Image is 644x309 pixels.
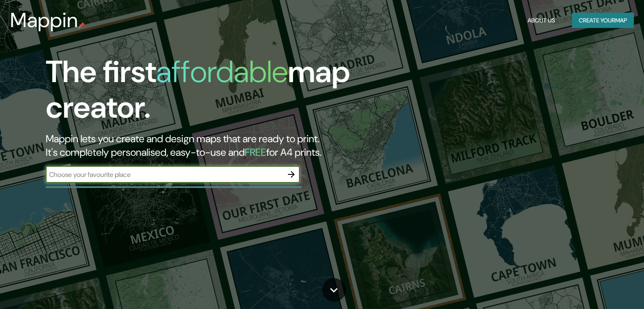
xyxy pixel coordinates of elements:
h1: The first map creator. [46,54,368,132]
h3: Mappin [10,8,78,32]
button: Create yourmap [572,13,634,28]
img: mappin-pin [78,22,85,29]
h5: FREE [245,146,266,159]
h1: affordable [156,52,288,91]
h2: Mappin lets you create and design maps that are ready to print. It's completely personalised, eas... [46,132,368,159]
input: Choose your favourite place [46,170,283,179]
button: About Us [524,13,558,28]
